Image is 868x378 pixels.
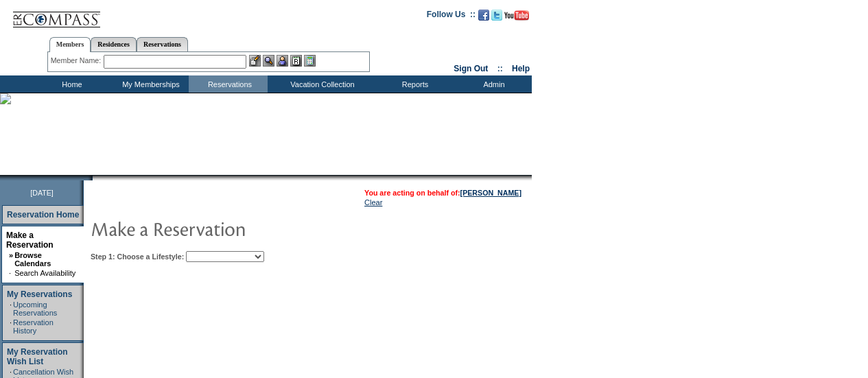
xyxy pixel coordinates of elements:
img: b_edit.gif [249,55,261,67]
a: Browse Calendars [14,251,51,268]
a: My Reservation Wish List [7,347,68,366]
span: You are acting on behalf of: [364,189,521,197]
img: Reservations [290,55,302,67]
td: Admin [453,75,532,93]
img: b_calculator.gif [304,55,316,67]
span: [DATE] [30,189,54,197]
a: Sign Out [454,64,488,73]
img: pgTtlMakeReservation.gif [91,215,365,242]
a: Follow us on Twitter [491,14,502,22]
img: Impersonate [277,55,288,67]
a: Search Availability [14,269,75,277]
a: Subscribe to our YouTube Channel [504,14,529,22]
a: Reservations [137,37,188,51]
a: [PERSON_NAME] [460,189,521,197]
a: Make a Reservation [6,231,54,250]
td: Reservations [189,75,268,93]
td: Reports [374,75,453,93]
img: Subscribe to our YouTube Channel [504,10,529,21]
a: Become our fan on Facebook [478,14,489,22]
td: Follow Us :: [427,8,476,25]
img: View [263,55,274,67]
span: :: [497,64,503,73]
a: Members [49,37,91,52]
a: Reservation History [13,318,54,335]
img: blank.gif [93,175,94,180]
a: Upcoming Reservations [13,300,57,317]
td: · [10,318,12,335]
a: Reservation Home [7,210,79,220]
a: Residences [91,37,137,51]
a: Help [512,64,530,73]
td: My Memberships [110,75,189,93]
img: Become our fan on Facebook [478,10,489,21]
a: Clear [364,198,382,206]
td: · [9,269,13,277]
img: promoShadowLeftCorner.gif [88,175,93,180]
b: » [9,251,13,259]
td: Vacation Collection [268,75,374,93]
b: Step 1: Choose a Lifestyle: [91,252,184,261]
img: Follow us on Twitter [491,10,502,21]
div: Member Name: [51,55,104,67]
td: Home [31,75,110,93]
a: My Reservations [7,290,72,299]
td: · [10,300,12,317]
